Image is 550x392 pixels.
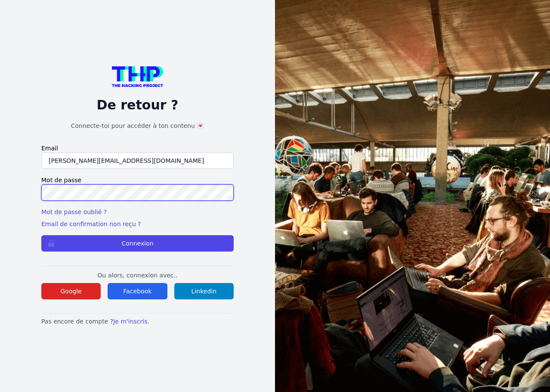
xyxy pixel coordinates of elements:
[113,318,149,325] a: Je m'inscris.
[41,271,234,280] p: Ou alors, connexion avec..
[112,66,164,87] img: logo
[41,235,234,252] button: Connexion
[41,208,107,215] a: Mot de passe oublié ?
[41,221,141,227] a: Email de confirmation non reçu ?
[41,152,234,169] input: Email
[108,283,167,299] button: Facebook
[174,283,234,299] button: Linkedin
[41,97,234,113] p: De retour ?
[41,317,234,326] p: Pas encore de compte ?
[41,144,234,152] label: Email
[41,283,101,299] button: Google
[41,176,234,184] label: Mot de passe
[41,121,234,130] h1: Connecte-toi pour accéder à ton contenu 💌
